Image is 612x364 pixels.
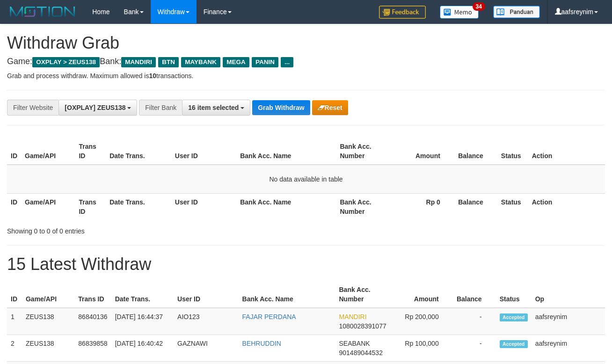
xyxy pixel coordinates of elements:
[7,223,248,236] div: Showing 0 to 0 of 0 entries
[111,308,174,335] td: [DATE] 16:44:37
[174,308,238,335] td: AIO123
[390,281,453,308] th: Amount
[497,193,528,220] th: Status
[7,71,605,80] p: Grab and process withdraw. Maximum allowed is transactions.
[379,6,426,19] img: Feedback.jpg
[149,72,156,80] strong: 10
[7,57,605,66] h4: Game: Bank:
[453,335,496,362] td: -
[22,308,74,335] td: ZEUS138
[453,281,496,308] th: Balance
[7,308,22,335] td: 1
[252,57,278,67] span: PANIN
[74,281,111,308] th: Trans ID
[21,138,75,165] th: Game/API
[32,57,100,67] span: OXPLAY > ZEUS138
[454,193,497,220] th: Balance
[174,281,238,308] th: User ID
[7,34,605,52] h1: Withdraw Grab
[236,193,336,220] th: Bank Acc. Name
[281,57,293,67] span: ...
[22,281,74,308] th: Game/API
[532,281,605,308] th: Op
[58,100,137,116] button: [OXPLAY] ZEUS138
[497,138,528,165] th: Status
[182,100,250,116] button: 16 item selected
[493,6,540,18] img: panduan.png
[532,308,605,335] td: aafsreynim
[121,57,156,67] span: MANDIRI
[7,335,22,362] td: 2
[528,193,605,220] th: Action
[252,100,310,115] button: Grab Withdraw
[75,138,106,165] th: Trans ID
[7,255,605,274] h1: 15 Latest Withdraw
[500,340,528,348] span: Accepted
[339,340,370,347] span: SEABANK
[139,100,182,116] div: Filter Bank
[532,335,605,362] td: aafsreynim
[242,340,281,347] a: BEHRUDDIN
[339,349,382,357] span: Copy 901489044532 to clipboard
[496,281,532,308] th: Status
[223,57,249,67] span: MEGA
[528,138,605,165] th: Action
[454,138,497,165] th: Balance
[242,313,296,320] a: FAJAR PERDANA
[440,6,479,19] img: Button%20Memo.svg
[74,308,111,335] td: 86840136
[239,281,335,308] th: Bank Acc. Name
[390,193,454,220] th: Rp 0
[390,138,454,165] th: Amount
[171,193,236,220] th: User ID
[453,308,496,335] td: -
[7,5,78,19] img: MOTION_logo.png
[339,313,366,320] span: MANDIRI
[75,193,106,220] th: Trans ID
[7,165,605,194] td: No data available in table
[158,57,179,67] span: BTN
[188,104,239,111] span: 16 item selected
[500,313,528,321] span: Accepted
[7,281,22,308] th: ID
[336,138,390,165] th: Bank Acc. Number
[336,193,390,220] th: Bank Acc. Number
[312,100,348,115] button: Reset
[106,193,171,220] th: Date Trans.
[65,104,125,111] span: [OXPLAY] ZEUS138
[21,193,75,220] th: Game/API
[390,308,453,335] td: Rp 200,000
[7,193,21,220] th: ID
[7,100,58,116] div: Filter Website
[22,335,74,362] td: ZEUS138
[390,335,453,362] td: Rp 100,000
[106,138,171,165] th: Date Trans.
[74,335,111,362] td: 86839858
[335,281,390,308] th: Bank Acc. Number
[181,57,220,67] span: MAYBANK
[7,138,21,165] th: ID
[236,138,336,165] th: Bank Acc. Name
[174,335,238,362] td: GAZNAWI
[473,2,485,11] span: 34
[111,335,174,362] td: [DATE] 16:40:42
[111,281,174,308] th: Date Trans.
[171,138,236,165] th: User ID
[339,322,386,330] span: Copy 1080028391077 to clipboard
